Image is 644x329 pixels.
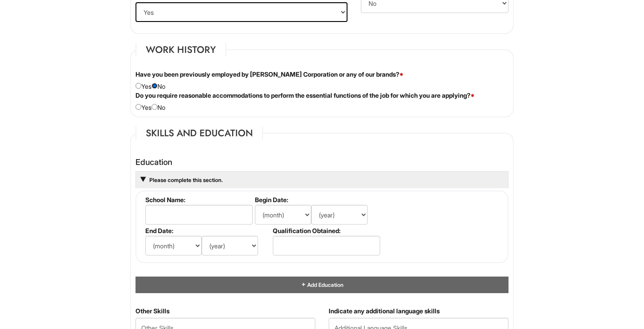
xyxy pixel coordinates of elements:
[136,126,263,140] legend: Skills and Education
[306,281,343,288] span: Add Education
[329,307,440,316] label: Indicate any additional language skills
[273,227,379,234] label: Qualification Obtained:
[301,281,343,288] a: Add Education
[145,196,251,203] label: School Name:
[129,91,515,112] div: Yes No
[136,2,347,22] select: (Yes / No)
[136,158,508,167] h4: Education
[255,196,379,203] label: Begin Date:
[129,70,515,91] div: Yes No
[145,227,269,234] label: End Date:
[136,91,475,100] label: Do you require reasonable accommodations to perform the essential functions of the job for which ...
[136,307,169,316] label: Other Skills
[136,43,226,56] legend: Work History
[136,70,403,79] label: Have you been previously employed by [PERSON_NAME] Corporation or any of our brands?
[148,177,223,183] a: Please complete this section.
